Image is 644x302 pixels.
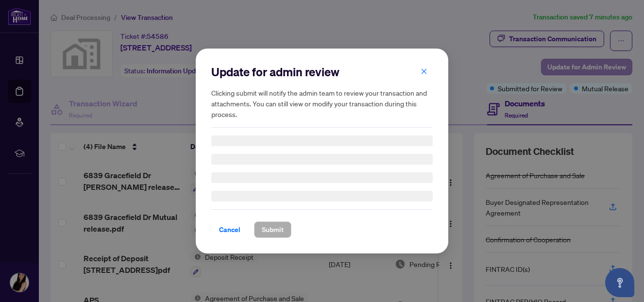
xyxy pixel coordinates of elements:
span: close [421,68,427,75]
span: Cancel [219,222,240,237]
button: Open asap [605,268,634,297]
button: Submit [254,221,291,238]
h2: Update for admin review [211,64,433,80]
button: Cancel [211,221,248,238]
h5: Clicking submit will notify the admin team to review your transaction and attachments. You can st... [211,87,433,119]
